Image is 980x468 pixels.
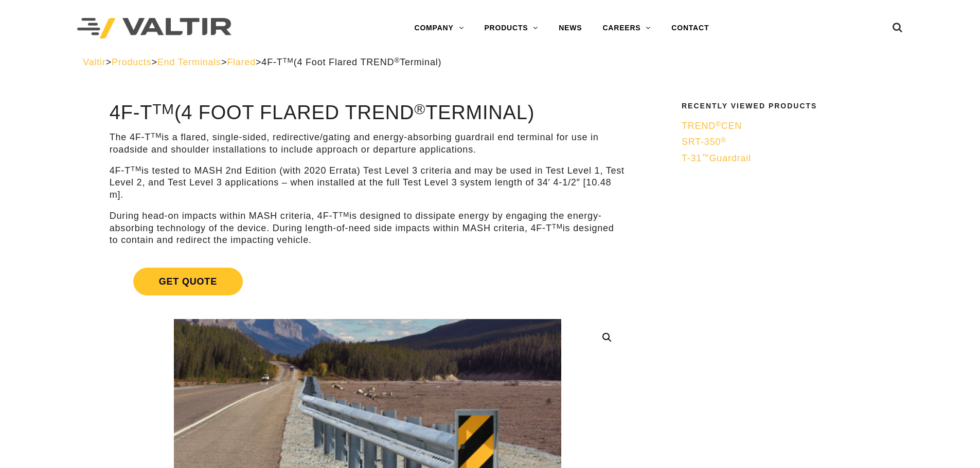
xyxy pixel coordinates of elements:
span: T-31 Guardrail [682,153,751,163]
p: The 4F-T is a flared, single-sided, redirective/gating and energy-absorbing guardrail end termina... [110,132,626,156]
span: Get Quote [133,268,243,295]
sup: ® [394,57,400,64]
sup: TM [151,132,162,139]
a: End Terminals [157,57,221,67]
a: Get Quote [110,255,626,308]
a: SRT-350® [682,136,890,148]
a: PRODUCTS [474,18,548,39]
img: Valtir [77,18,231,39]
sup: TM [131,165,141,173]
sup: TM [552,222,563,230]
a: Products [112,57,151,67]
a: CONTACT [661,18,719,39]
span: TREND CEN [682,121,742,131]
h2: Recently Viewed Products [682,102,890,110]
span: SRT-350 [682,137,726,147]
p: During head-on impacts within MASH criteria, 4F-T is designed to dissipate energy by engaging the... [110,210,626,246]
a: T-31™Guardrail [682,153,890,164]
sup: ™ [702,153,709,160]
sup: TM [338,211,349,218]
sup: TM [283,57,294,64]
p: 4F-T is tested to MASH 2nd Edition (with 2020 Errata) Test Level 3 criteria and may be used in Te... [110,165,626,201]
a: CAREERS [592,18,661,39]
sup: TM [152,101,174,117]
a: TREND®CEN [682,120,890,132]
sup: ® [414,101,425,117]
sup: ® [716,120,721,128]
span: 4F-T (4 Foot Flared TREND Terminal) [261,57,441,67]
h1: 4F-T (4 Foot Flared TREND Terminal) [110,102,626,124]
div: > > > > [83,57,897,68]
a: Valtir [83,57,105,67]
a: COMPANY [404,18,474,39]
sup: ® [721,136,726,144]
a: NEWS [548,18,592,39]
a: Flared [227,57,256,67]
